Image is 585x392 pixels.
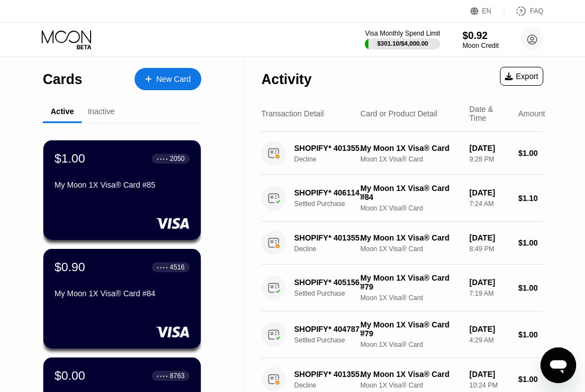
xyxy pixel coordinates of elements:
[88,107,115,116] div: Inactive
[518,149,543,158] div: $1.00
[463,30,499,42] div: $0.92
[469,188,509,197] div: [DATE]
[505,72,538,81] div: Export
[360,233,460,242] div: My Moon 1X Visa® Card
[294,381,375,389] div: Decline
[261,132,543,175] div: SHOPIFY* 401355931 [PHONE_NUMBER] USDeclineMy Moon 1X Visa® CardMoon 1X Visa® Card[DATE]9:28 PM$1.00
[518,194,543,203] div: $1.10
[365,30,440,37] div: Visa Monthly Spend Limit
[294,233,370,242] div: SHOPIFY* 401355931 [PHONE_NUMBER] US
[377,40,428,47] div: $301.10 / $4,000.00
[500,67,543,86] div: Export
[541,347,576,383] iframe: Button to launch messaging window
[463,30,499,50] div: $0.92Moon Credit
[360,109,438,118] div: Card or Product Detail
[469,155,509,163] div: 9:28 PM
[157,157,168,160] div: ● ● ● ●
[170,263,185,271] div: 4516
[518,330,543,339] div: $1.00
[261,175,543,222] div: SHOPIFY* 406114998 [PHONE_NUMBER] USSettled PurchaseMy Moon 1X Visa® Card #84Moon 1X Visa® Card[D...
[43,71,82,87] div: Cards
[365,30,440,50] div: Visa Monthly Spend Limit$301.10/$4,000.00
[43,140,201,240] div: $1.00● ● ● ●2050My Moon 1X Visa® Card #85
[170,155,185,163] div: 2050
[360,204,460,212] div: Moon 1X Visa® Card
[469,200,509,208] div: 7:24 AM
[294,278,370,287] div: SHOPIFY* 405156851 [PHONE_NUMBER] US
[170,372,185,380] div: 8763
[518,375,543,384] div: $1.00
[294,144,370,153] div: SHOPIFY* 401355931 [PHONE_NUMBER] US
[51,107,74,116] div: Active
[360,144,460,153] div: My Moon 1X Visa® Card
[469,381,509,389] div: 10:24 PM
[157,374,168,378] div: ● ● ● ●
[294,325,370,334] div: SHOPIFY* 404787623 [PHONE_NUMBER] US
[156,75,191,84] div: New Card
[469,278,509,287] div: [DATE]
[261,311,543,358] div: SHOPIFY* 404787623 [PHONE_NUMBER] USSettled PurchaseMy Moon 1X Visa® Card #79Moon 1X Visa® Card[D...
[360,320,460,338] div: My Moon 1X Visa® Card #79
[360,273,460,291] div: My Moon 1X Visa® Card #79
[43,249,201,349] div: $0.90● ● ● ●4516My Moon 1X Visa® Card #84
[518,283,543,292] div: $1.00
[469,336,509,344] div: 4:29 AM
[261,264,543,311] div: SHOPIFY* 405156851 [PHONE_NUMBER] USSettled PurchaseMy Moon 1X Visa® Card #79Moon 1X Visa® Card[D...
[294,200,375,208] div: Settled Purchase
[294,188,370,197] div: SHOPIFY* 406114998 [PHONE_NUMBER] US
[261,222,543,264] div: SHOPIFY* 401355931 [PHONE_NUMBER] USDeclineMy Moon 1X Visa® CardMoon 1X Visa® Card[DATE]8:49 PM$1.00
[294,370,370,379] div: SHOPIFY* 401355931 [PHONE_NUMBER] US
[469,290,509,297] div: 7:19 AM
[470,6,504,17] div: EN
[469,233,509,242] div: [DATE]
[518,238,543,247] div: $1.00
[360,184,460,202] div: My Moon 1X Visa® Card #84
[294,336,375,344] div: Settled Purchase
[360,370,460,379] div: My Moon 1X Visa® Card
[504,6,543,17] div: FAQ
[294,290,375,297] div: Settled Purchase
[294,245,375,253] div: Decline
[294,155,375,163] div: Decline
[469,245,509,253] div: 8:49 PM
[360,381,460,389] div: Moon 1X Visa® Card
[261,109,324,118] div: Transaction Detail
[157,266,168,269] div: ● ● ● ●
[261,71,311,87] div: Activity
[54,260,85,275] div: $0.90
[482,7,492,15] div: EN
[518,109,545,118] div: Amount
[54,369,85,383] div: $0.00
[360,155,460,163] div: Moon 1X Visa® Card
[360,245,460,253] div: Moon 1X Visa® Card
[360,294,460,302] div: Moon 1X Visa® Card
[54,151,85,166] div: $1.00
[469,370,509,379] div: [DATE]
[469,144,509,153] div: [DATE]
[469,105,509,122] div: Date & Time
[54,180,190,189] div: My Moon 1X Visa® Card #85
[135,68,201,90] div: New Card
[360,341,460,349] div: Moon 1X Visa® Card
[54,289,190,298] div: My Moon 1X Visa® Card #84
[530,7,543,15] div: FAQ
[469,325,509,334] div: [DATE]
[463,42,499,50] div: Moon Credit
